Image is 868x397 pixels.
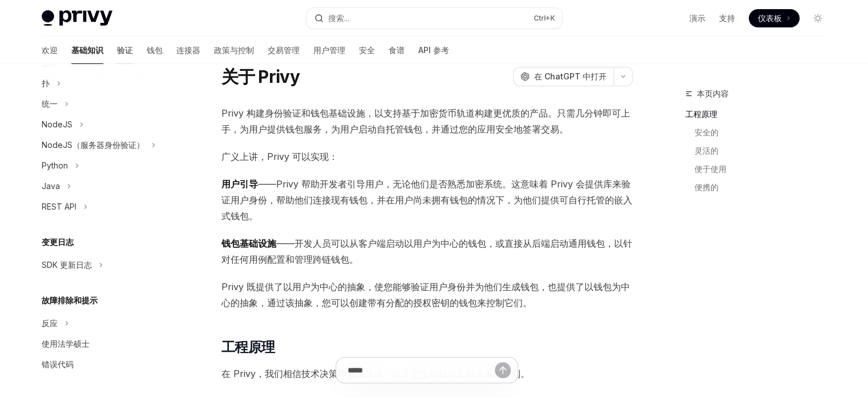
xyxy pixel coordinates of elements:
[695,178,836,197] a: 便携的
[221,66,300,87] font: 关于 Privy
[809,9,827,27] button: 切换暗模式
[389,45,405,55] font: 食谱
[176,37,200,64] a: 连接器
[214,37,254,64] a: 政策与控制
[71,37,103,64] a: 基础知识
[695,160,836,178] a: 便于使用
[42,99,58,109] font: 统一
[42,140,144,150] font: NodeJS（服务器身份验证）
[176,45,200,55] font: 连接器
[42,359,74,369] font: 错误代码
[513,67,613,86] button: 在 ChatGPT 中打开
[221,238,632,265] font: ——开发人员可以从客户端启动以用户为中心的钱包，或直接从后端启动通用钱包，以针对任何用例配置和管理跨链钱包。
[221,238,276,249] font: 钱包基础设施
[42,181,60,191] font: Java
[695,146,718,155] font: 灵活的
[42,78,50,88] font: 扑
[42,237,74,247] font: 变更日志
[42,10,112,26] img: 灯光标志
[214,45,254,55] font: 政策与控制
[33,334,179,354] a: 使用法学硕士
[695,182,718,192] font: 便携的
[313,37,345,64] a: 用户管理
[117,45,133,55] font: 验证
[546,14,555,22] font: +K
[359,37,375,64] a: 安全
[221,281,630,308] font: Privy 既提供了以用户为中心的抽象，使您能够验证用户身份并为他们生成钱包，也提供了以钱包为中心的抽象，通过该抽象，您可以创建带有分配的授权密钥的钱包来控制它们。
[221,339,275,355] font: 工程原理
[42,318,58,328] font: 反应
[42,295,98,305] font: 故障排除和提示
[758,13,782,23] font: 仪表板
[719,13,735,23] font: 支持
[689,13,705,24] a: 演示
[268,45,300,55] font: 交易管理
[695,142,836,160] a: 灵活的
[221,151,338,162] font: 广义上讲，Privy 可以实现：
[42,339,90,348] font: 使用法学硕士
[695,127,718,137] font: 安全的
[221,107,630,135] font: Privy 构建身份验证和钱包基础设施，以支持基于加密货币轨道构建更优质的产品。只需几分钟即可上手，为用户提供钱包服务，为用户启动自托管钱包，并通过您的应用安全地签署交易。
[42,260,92,270] font: SDK 更新日志
[418,45,449,55] font: API 参考
[328,13,349,23] font: 搜索...
[42,37,58,64] a: 欢迎
[147,37,163,64] a: 钱包
[147,45,163,55] font: 钱包
[71,45,103,55] font: 基础知识
[695,123,836,142] a: 安全的
[33,354,179,375] a: 错误代码
[495,362,511,378] button: 发送消息
[359,45,375,55] font: 安全
[221,178,258,190] font: 用户引导
[749,9,800,27] a: 仪表板
[719,13,735,24] a: 支持
[42,202,76,211] font: REST API
[268,37,300,64] a: 交易管理
[42,45,58,55] font: 欢迎
[418,37,449,64] a: API 参考
[685,109,717,119] font: 工程原理
[697,89,729,98] font: 本页内容
[42,119,72,129] font: NodeJS
[534,14,546,22] font: Ctrl
[689,13,705,23] font: 演示
[306,8,562,29] button: 搜索...Ctrl+K
[42,161,68,170] font: Python
[695,164,726,174] font: 便于使用
[685,105,836,123] a: 工程原理
[534,71,607,81] font: 在 ChatGPT 中打开
[389,37,405,64] a: 食谱
[117,37,133,64] a: 验证
[313,45,345,55] font: 用户管理
[221,178,632,222] font: ——Privy 帮助开发者引导用户，无论他们是否熟悉加密系统。这意味着 Privy 会提供库来验证用户身份，帮助他们连接现有钱包，并在用户尚未拥有钱包的情况下，为他们提供可自行托管的嵌入式钱包。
